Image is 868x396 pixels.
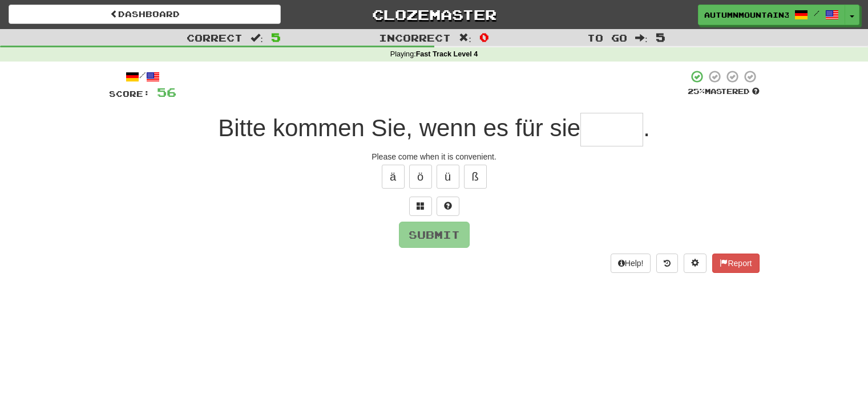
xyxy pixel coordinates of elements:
[109,89,150,99] span: Score:
[698,5,845,25] a: AutumnMountain3695 /
[704,10,789,20] span: AutumnMountain3695
[587,32,627,43] span: To go
[437,197,459,216] button: Single letter hint - you only get 1 per sentence and score half the points! alt+h
[399,222,470,248] button: Submit
[298,5,570,25] a: Clozemaster
[656,30,665,44] span: 5
[271,30,281,44] span: 5
[109,151,760,162] div: Please come when it is convenient.
[409,165,432,189] button: ö
[688,87,705,96] span: 25 %
[416,50,478,58] strong: Fast Track Level 4
[9,5,281,24] a: Dashboard
[656,254,678,273] button: Round history (alt+y)
[379,32,451,43] span: Incorrect
[611,254,651,273] button: Help!
[643,115,650,141] span: .
[409,197,432,216] button: Switch sentence to multiple choice alt+p
[635,33,648,43] span: :
[459,33,471,43] span: :
[382,165,405,189] button: ä
[218,115,580,141] span: Bitte kommen Sie, wenn es für sie
[688,87,760,97] div: Mastered
[464,165,487,189] button: ß
[157,85,176,99] span: 56
[437,165,459,189] button: ü
[187,32,243,43] span: Correct
[251,33,263,43] span: :
[479,30,489,44] span: 0
[814,9,819,17] span: /
[712,254,759,273] button: Report
[109,70,176,84] div: /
